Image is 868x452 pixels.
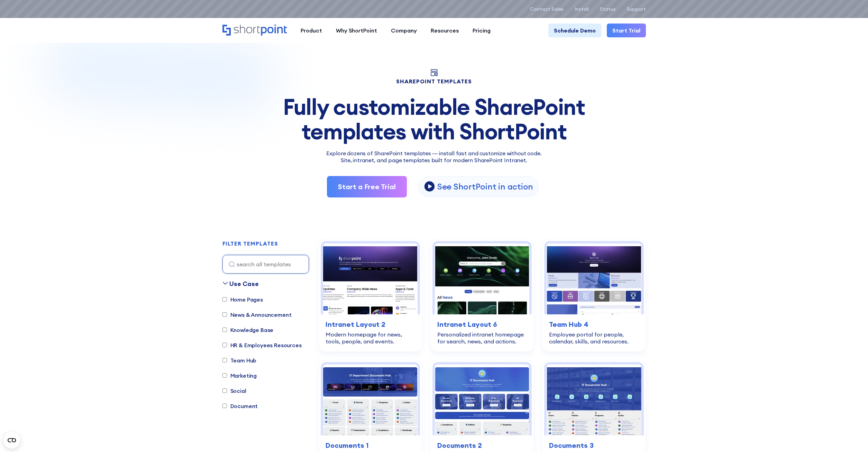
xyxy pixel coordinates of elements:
div: Use Case [229,279,259,288]
a: Start a Free Trial [327,176,407,197]
a: Intranet Layout 6 – SharePoint Homepage Design: Personalized intranet homepage for search, news, ... [430,239,534,352]
a: Status [600,6,616,12]
a: Start Trial [607,24,646,37]
h1: SHAREPOINT TEMPLATES [222,79,646,84]
label: News & Announcement [222,311,292,319]
label: Document [222,402,258,410]
img: Documents 2 – Document Management Template: Central document hub with alerts, search, and actions. [435,365,529,435]
div: Resources [431,26,459,35]
a: Support [627,6,646,12]
input: Social [222,388,227,393]
img: Intranet Layout 6 – SharePoint Homepage Design: Personalized intranet homepage for search, news, ... [435,243,529,314]
div: Pricing [473,26,491,35]
a: Schedule Demo [548,24,601,37]
a: Install [575,6,589,12]
a: Contact Sales [530,6,564,12]
h3: Intranet Layout 2 [326,319,415,330]
img: Intranet Layout 2 – SharePoint Homepage Design: Modern homepage for news, tools, people, and events. [323,243,418,314]
div: Fully customizable SharePoint templates with ShortPoint [222,95,646,144]
h3: Documents 1 [326,440,415,451]
div: Company [391,26,417,35]
a: Resources [424,24,466,37]
a: Why ShortPoint [329,24,384,37]
div: Product [301,26,322,35]
input: Knowledge Base [222,328,227,332]
a: Pricing [466,24,497,37]
label: HR & Employees Resources [222,341,302,349]
div: Personalized intranet homepage for search, news, and actions. [437,331,527,345]
h2: Site, intranet, and page templates built for modern SharePoint Intranet. [222,157,646,164]
p: Explore dozens of SharePoint templates — install fast and customize without code. [222,149,646,157]
h3: Team Hub 4 [549,319,639,330]
img: Team Hub 4 – SharePoint Employee Portal Template: Employee portal for people, calendar, skills, a... [547,243,641,314]
input: Document [222,404,227,408]
h3: Documents 2 [437,440,527,451]
input: HR & Employees Resources [222,343,227,347]
img: Documents 3 – Document Management System Template: All-in-one system for documents, updates, and ... [547,365,641,435]
label: Knowledge Base [222,326,274,334]
iframe: Chat Widget [743,372,868,452]
label: Social [222,387,246,395]
input: Marketing [222,373,227,378]
a: Product [294,24,329,37]
a: Company [384,24,424,37]
input: Team Hub [222,358,227,362]
a: open lightbox [418,176,539,197]
div: Why ShortPoint [336,26,377,35]
p: See ShortPoint in action [437,181,533,192]
h3: Documents 3 [549,440,639,451]
a: Team Hub 4 – SharePoint Employee Portal Template: Employee portal for people, calendar, skills, a... [542,239,646,352]
input: News & Announcement [222,312,227,317]
img: Documents 1 – SharePoint Document Library Template: Faster document findability with search, filt... [323,365,418,435]
a: Intranet Layout 2 – SharePoint Homepage Design: Modern homepage for news, tools, people, and even... [319,239,422,352]
div: FILTER TEMPLATES [222,241,278,246]
h3: Intranet Layout 6 [437,319,527,330]
label: Home Pages [222,295,263,304]
input: Home Pages [222,297,227,302]
div: Employee portal for people, calendar, skills, and resources. [549,331,639,345]
label: Marketing [222,371,257,380]
label: Team Hub [222,356,257,365]
div: Modern homepage for news, tools, people, and events. [326,331,415,345]
a: Home [222,25,287,36]
button: Open CMP widget [3,432,20,449]
input: search all templates [222,255,309,274]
